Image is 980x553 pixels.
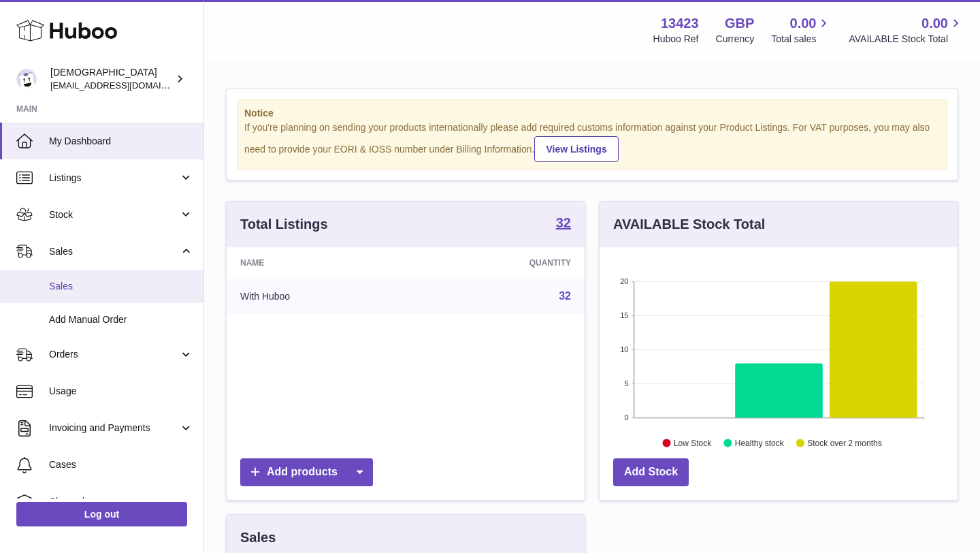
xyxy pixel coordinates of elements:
span: Channels [49,495,193,508]
text: Healthy stock [735,438,785,447]
th: Name [227,247,415,279]
text: 20 [620,277,628,285]
a: Add Stock [613,458,689,486]
text: 0 [624,413,628,422]
text: Low Stock [674,438,712,447]
span: Usage [49,385,193,398]
text: Stock over 2 months [807,438,881,447]
text: 15 [620,311,628,319]
td: With Huboo [227,279,415,314]
span: Sales [49,280,193,293]
a: 0.00 Total sales [771,14,832,46]
text: 10 [620,345,628,353]
span: Orders [49,348,179,361]
span: Invoicing and Payments [49,422,179,434]
strong: GBP [725,14,754,33]
h3: Total Listings [240,215,328,234]
strong: 32 [556,216,571,230]
a: Log out [16,502,187,526]
div: [DEMOGRAPHIC_DATA] [50,66,173,92]
span: Total sales [771,33,832,46]
div: Currency [716,33,755,46]
span: Stock [49,208,179,221]
th: Quantity [415,247,585,279]
a: 32 [556,216,571,232]
strong: 13423 [661,14,699,33]
h3: Sales [240,528,276,547]
span: Sales [49,245,179,258]
span: 0.00 [921,14,948,33]
span: Add Manual Order [49,313,193,326]
span: AVAILABLE Stock Total [849,33,964,46]
a: Add products [240,458,373,486]
span: My Dashboard [49,135,193,148]
span: 0.00 [790,14,817,33]
text: 5 [624,379,628,388]
a: 0.00 AVAILABLE Stock Total [849,14,964,46]
div: If you're planning on sending your products internationally please add required customs informati... [244,121,940,162]
a: 32 [559,290,571,302]
span: Listings [49,172,179,185]
span: Cases [49,458,193,471]
div: Huboo Ref [653,33,699,46]
a: View Listings [534,136,618,162]
img: olgazyuz@outlook.com [16,69,37,89]
strong: Notice [244,107,940,120]
span: [EMAIL_ADDRESS][DOMAIN_NAME] [50,80,200,91]
h3: AVAILABLE Stock Total [613,215,765,234]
